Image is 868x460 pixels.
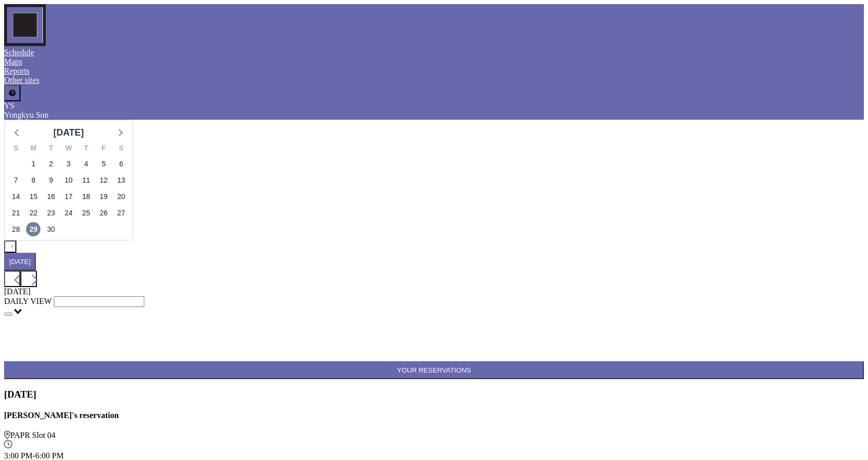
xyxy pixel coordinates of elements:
[42,142,60,156] div: T
[4,4,46,46] img: organization-logo
[97,189,111,204] span: Friday, September 19, 2025
[79,189,93,204] span: Thursday, September 18, 2025
[26,173,40,187] span: Monday, September 8, 2025
[4,313,12,316] button: Clear Selected
[4,67,30,75] a: Reports
[97,173,111,187] span: Friday, September 12, 2025
[4,411,864,420] h4: [PERSON_NAME]'s reservation
[61,189,76,204] span: Wednesday, September 17, 2025
[7,142,25,156] div: S
[114,157,128,171] span: Saturday, September 6, 2025
[10,431,55,440] span: PAPR Slot 04
[4,287,31,296] span: [DATE]
[95,142,112,156] div: F
[4,48,34,57] a: Schedule
[54,296,144,307] input: Search for option
[26,222,40,236] span: Monday, September 29, 2025
[4,76,39,84] a: Other sites
[79,173,93,187] span: Thursday, September 11, 2025
[61,206,76,220] span: Wednesday, September 24, 2025
[79,157,93,171] span: Thursday, September 4, 2025
[61,173,76,187] span: Wednesday, September 10, 2025
[26,189,40,204] span: Monday, September 15, 2025
[114,189,128,204] span: Saturday, September 20, 2025
[114,206,128,220] span: Saturday, September 27, 2025
[53,125,84,140] div: [DATE]
[4,253,36,271] button: [DATE]
[9,189,23,204] span: Sunday, September 14, 2025
[9,206,23,220] span: Sunday, September 21, 2025
[4,57,23,66] a: Maps
[25,142,42,156] div: M
[97,206,111,220] span: Friday, September 26, 2025
[79,206,93,220] span: Thursday, September 25, 2025
[113,142,130,156] div: S
[77,142,95,156] div: T
[44,189,58,204] span: Tuesday, September 16, 2025
[4,361,864,379] button: YOUR RESERVATIONS
[44,173,58,187] span: Tuesday, September 9, 2025
[4,296,864,316] div: Search for option
[4,111,49,119] span: Yongkyu Son
[4,297,52,305] span: DAILY VIEW
[44,157,58,171] span: Tuesday, September 2, 2025
[61,157,76,171] span: Wednesday, September 3, 2025
[9,222,23,236] span: Sunday, September 28, 2025
[60,142,77,156] div: W
[4,389,864,400] h3: [DATE]
[9,173,23,187] span: Sunday, September 7, 2025
[26,206,40,220] span: Monday, September 22, 2025
[97,157,111,171] span: Friday, September 5, 2025
[114,173,128,187] span: Saturday, September 13, 2025
[44,206,58,220] span: Tuesday, September 23, 2025
[26,157,40,171] span: Monday, September 1, 2025
[4,101,14,110] span: YS
[44,222,58,236] span: Tuesday, September 30, 2025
